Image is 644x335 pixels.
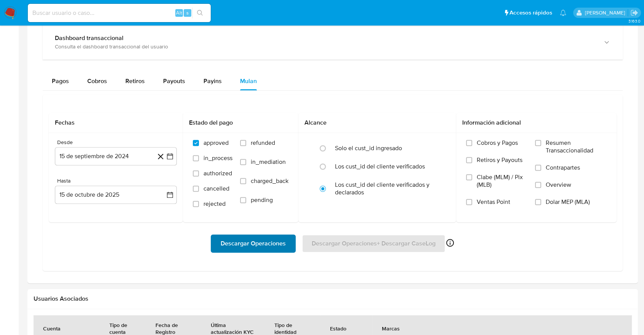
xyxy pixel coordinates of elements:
[186,9,189,16] span: s
[509,9,552,17] span: Accesos rápidos
[192,8,208,18] button: search-icon
[630,9,638,17] a: Salir
[560,10,566,16] a: Notificaciones
[176,9,182,16] span: Alt
[34,295,632,303] h2: Usuarios Asociados
[28,8,211,18] input: Buscar usuario o caso...
[628,18,640,24] span: 3.163.0
[585,9,628,16] p: juan.tosini@mercadolibre.com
